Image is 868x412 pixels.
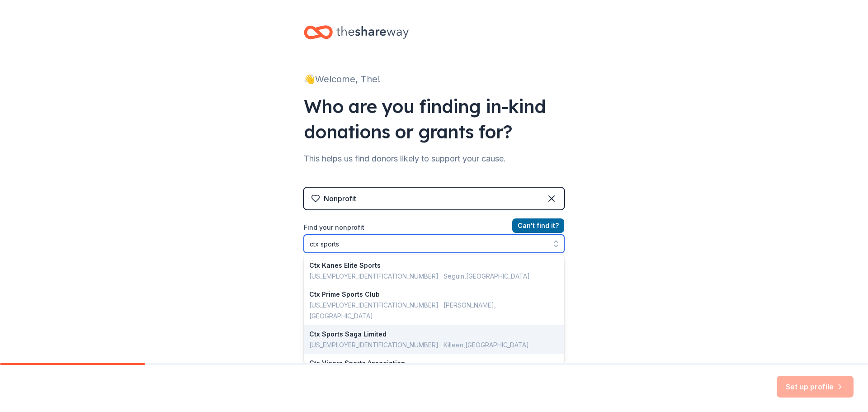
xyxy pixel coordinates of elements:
[309,260,548,271] div: Ctx Kanes Elite Sports
[309,340,548,350] div: [US_EMPLOYER_IDENTIFICATION_NUMBER] · Killeen , [GEOGRAPHIC_DATA]
[309,289,548,300] div: Ctx Prime Sports Club
[309,271,548,282] div: [US_EMPLOYER_IDENTIFICATION_NUMBER] · Seguin , [GEOGRAPHIC_DATA]
[304,235,564,253] input: Search by name, EIN, or city
[309,358,548,369] div: Ctx Vipers Sports Association
[309,300,548,322] div: [US_EMPLOYER_IDENTIFICATION_NUMBER] · [PERSON_NAME] , [GEOGRAPHIC_DATA]
[309,329,548,340] div: Ctx Sports Saga Limited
